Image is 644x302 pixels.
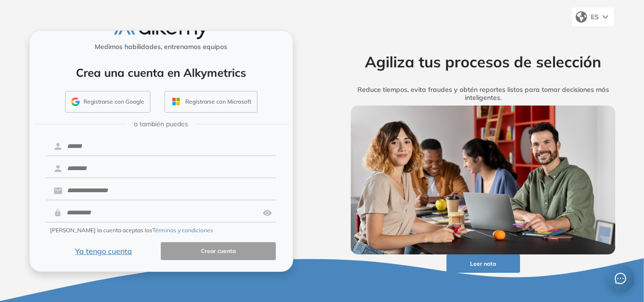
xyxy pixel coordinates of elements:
[71,98,80,106] img: GMAIL_ICON
[65,91,150,113] button: Registrarse con Google
[50,226,213,235] span: [PERSON_NAME] la cuenta aceptas los
[336,86,630,102] h5: Reduce tiempos, evita fraudes y obtén reportes listos para tomar decisiones más inteligentes.
[33,43,289,51] h5: Medimos habilidades, entrenamos equipos
[171,96,182,107] img: OUTLOOK_ICON
[351,106,616,254] img: img-more-info
[603,15,608,19] img: arrow
[576,11,587,23] img: world
[615,273,626,284] span: message
[591,13,599,21] span: ES
[42,66,281,80] h4: Crea una cuenta en Alkymetrics
[336,53,630,71] h2: Agiliza tus procesos de selección
[446,254,520,273] button: Leer nota
[152,226,213,235] button: Términos y condiciones
[161,242,276,261] button: Crear cuenta
[263,204,272,222] img: asd
[46,242,161,261] button: Ya tengo cuenta
[165,91,257,113] button: Registrarse con Microsoft
[134,119,188,129] span: o también puedes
